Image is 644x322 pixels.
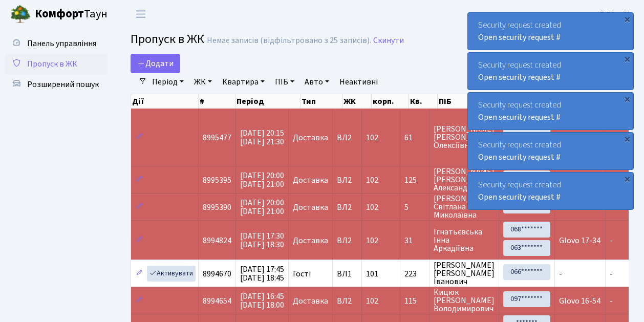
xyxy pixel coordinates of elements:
b: Комфорт [35,6,84,22]
div: × [622,54,632,64]
a: ПІБ [271,73,298,91]
th: ЖК [342,94,372,109]
th: # [199,94,235,109]
span: Доставка [293,297,328,305]
span: ВЛ2 [337,203,357,211]
span: 102 [366,132,378,143]
span: 8995395 [203,175,231,186]
span: Кицюк [PERSON_NAME] Володимирович [434,288,495,313]
th: Тип [300,94,342,109]
div: Security request created [468,173,633,209]
span: - [559,268,562,280]
div: Security request created [468,13,633,50]
button: Переключити навігацію [128,6,154,23]
div: × [622,94,632,104]
span: 102 [366,175,378,186]
a: Open security request # [478,152,561,163]
div: × [622,174,632,184]
span: Розширений пошук [27,79,99,90]
a: Пропуск в ЖК [5,54,108,74]
div: × [622,14,632,24]
a: Open security request # [478,191,561,203]
a: Додати [131,54,180,73]
a: Open security request # [478,112,561,123]
span: Доставка [293,203,328,211]
span: 102 [366,202,378,213]
a: Авто [300,73,333,91]
span: Гості [293,270,311,278]
span: Glovo 17-34 [559,235,600,246]
th: корп. [372,94,409,109]
span: Glovo 16-54 [559,295,600,307]
span: ВЛ2 [337,176,357,184]
span: Панель управління [27,38,96,49]
a: Скинути [373,36,404,46]
span: [DATE] 20:15 [DATE] 21:30 [240,127,284,147]
th: Дії [131,94,199,109]
span: - [610,295,613,307]
div: × [622,134,632,144]
span: [DATE] 20:00 [DATE] 21:00 [240,197,284,217]
span: 101 [366,268,378,280]
div: Security request created [468,133,633,169]
span: ВЛ1 [337,270,357,278]
a: Open security request # [478,72,561,83]
span: ВЛ2 [337,237,357,245]
span: 125 [404,176,425,184]
span: [PERSON_NAME] [PERSON_NAME] Іванович [434,261,495,286]
span: Доставка [293,134,328,142]
span: 8994654 [203,295,231,307]
span: [PERSON_NAME] [PERSON_NAME] Олексіївна [434,125,495,149]
span: 115 [404,297,425,305]
a: ВЛ2 -. К. [600,8,632,20]
span: 31 [404,237,425,245]
a: Період [148,73,188,91]
div: Немає записів (відфільтровано з 25 записів). [207,36,371,46]
span: ВЛ2 [337,297,357,305]
span: Пропуск в ЖК [27,58,77,70]
span: Доставка [293,176,328,184]
b: ВЛ2 -. К. [600,9,632,20]
a: Розширений пошук [5,74,108,95]
span: [PERSON_NAME] [PERSON_NAME] Александровна [434,167,495,192]
a: Квартира [218,73,269,91]
span: 61 [404,134,425,142]
span: [DATE] 17:45 [DATE] 18:45 [240,264,284,284]
span: 223 [404,270,425,278]
span: - [610,235,613,246]
span: Пропуск в ЖК [131,30,204,48]
img: logo.png [10,4,31,25]
span: Ігнатьєвська Інна Аркадіївна [434,228,495,252]
th: Період [235,94,300,109]
span: Таун [35,6,108,23]
div: Security request created [468,93,633,130]
a: Open security request # [478,32,561,43]
span: [DATE] 20:00 [DATE] 21:00 [240,170,284,190]
span: [DATE] 17:30 [DATE] 18:30 [240,230,284,250]
span: 5 [404,203,425,211]
span: [PERSON_NAME] Світлана Миколаївна [434,195,495,219]
div: Security request created [468,53,633,90]
th: Кв. [409,94,438,109]
span: ВЛ2 [337,134,357,142]
span: Доставка [293,237,328,245]
th: ПІБ [438,94,510,109]
a: Неактивні [335,73,382,91]
a: Панель управління [5,33,108,54]
a: Активувати [147,266,196,282]
a: ЖК [190,73,216,91]
span: 8995477 [203,132,231,143]
span: [DATE] 16:45 [DATE] 18:00 [240,291,284,311]
span: 8995390 [203,202,231,213]
span: 8994824 [203,235,231,246]
span: Додати [137,58,174,69]
span: 102 [366,235,378,246]
span: 102 [366,295,378,307]
span: - [610,268,613,280]
span: 8994670 [203,268,231,280]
